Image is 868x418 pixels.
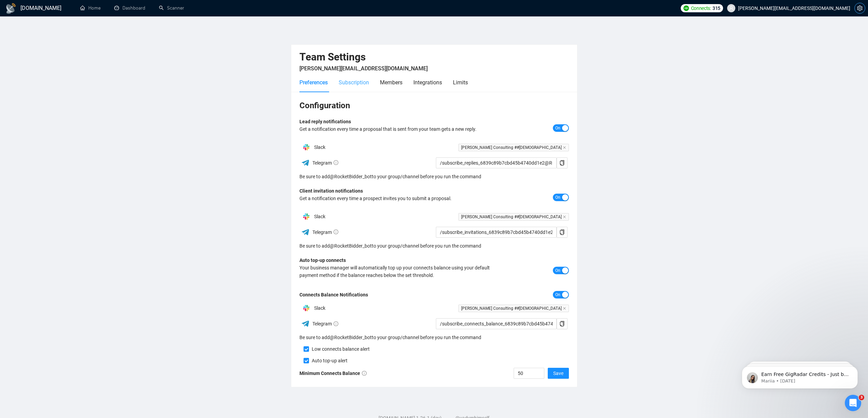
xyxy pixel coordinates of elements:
div: Get a notification every time a proposal that is sent from your team gets a new reply. [299,125,502,133]
img: ww3wtPAAAAAElFTkSuQmCC [301,158,310,167]
span: On [555,194,560,201]
img: hpQkSZIkSZIkSZIkSZIkSZIkSZIkSZIkSZIkSZIkSZIkSZIkSZIkSZIkSZIkSZIkSZIkSZIkSZIkSZIkSZIkSZIkSZIkSZIkS... [299,210,313,223]
div: Subscription [339,78,369,87]
span: copy [557,321,567,326]
span: info-circle [334,321,338,326]
span: 3 [859,395,864,400]
h2: Team Settings [299,50,569,64]
div: Preferences [299,78,328,87]
b: Lead reply notifications [299,119,351,124]
b: Client invitation notifications [299,188,363,194]
span: setting [855,5,865,11]
img: hpQkSZIkSZIkSZIkSZIkSZIkSZIkSZIkSZIkSZIkSZIkSZIkSZIkSZIkSZIkSZIkSZIkSZIkSZIkSZIkSZIkSZIkSZIkSZIkS... [299,301,313,315]
a: @RocketBidder_bot [330,173,372,180]
div: Members [380,78,402,87]
span: On [555,267,560,274]
iframe: Intercom live chat [845,395,861,411]
span: Connects: [691,4,711,12]
span: copy [557,229,567,235]
div: Limits [453,78,468,87]
span: [PERSON_NAME] Consulting ##[DEMOGRAPHIC_DATA] [458,305,569,312]
div: Be sure to add to your group/channel before you run the command [299,242,569,250]
div: Low connects balance alert [309,345,370,353]
span: On [555,124,560,132]
a: @RocketBidder_bot [330,334,372,341]
div: Your business manager will automatically top up your connects balance using your default payment ... [299,264,502,279]
span: Telegram [312,229,338,235]
span: Slack [314,144,325,150]
span: info-circle [334,229,338,234]
a: searchScanner [159,5,184,11]
div: Get a notification every time a prospect invites you to submit a proposal. [299,195,502,202]
span: [PERSON_NAME] Consulting ##[DEMOGRAPHIC_DATA] [458,213,569,221]
a: setting [854,5,865,11]
button: Save [548,368,569,379]
img: logo [5,3,16,14]
span: [PERSON_NAME][EMAIL_ADDRESS][DOMAIN_NAME] [299,65,428,72]
b: Connects Balance Notifications [299,292,368,297]
img: upwork-logo.png [683,5,689,11]
span: info-circle [362,371,367,376]
button: copy [557,318,568,329]
button: copy [557,227,568,238]
b: Minimum Connects Balance [299,371,367,376]
span: Slack [314,305,325,311]
span: info-circle [334,160,338,165]
span: Telegram [312,160,338,166]
h3: Configuration [299,100,569,111]
span: close [563,307,566,310]
span: 315 [712,4,720,12]
a: dashboardDashboard [114,5,145,11]
img: ww3wtPAAAAAElFTkSuQmCC [301,319,310,328]
span: close [563,215,566,219]
div: Integrations [413,78,442,87]
span: close [563,146,566,149]
iframe: Intercom notifications message [732,352,868,400]
span: On [555,291,560,298]
div: Be sure to add to your group/channel before you run the command [299,334,569,341]
img: hpQkSZIkSZIkSZIkSZIkSZIkSZIkSZIkSZIkSZIkSZIkSZIkSZIkSZIkSZIkSZIkSZIkSZIkSZIkSZIkSZIkSZIkSZIkSZIkS... [299,140,313,154]
span: copy [557,160,567,166]
button: setting [854,3,865,14]
button: copy [557,157,568,168]
div: Auto top-up alert [309,357,348,364]
div: Be sure to add to your group/channel before you run the command [299,173,569,180]
span: Save [553,370,563,377]
span: [PERSON_NAME] Consulting ##[DEMOGRAPHIC_DATA] [458,144,569,151]
span: user [729,6,734,11]
span: Slack [314,214,325,219]
a: @RocketBidder_bot [330,242,372,250]
a: homeHome [80,5,101,11]
img: ww3wtPAAAAAElFTkSuQmCC [301,228,310,236]
b: Auto top-up connects [299,257,346,263]
span: Telegram [312,321,338,326]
